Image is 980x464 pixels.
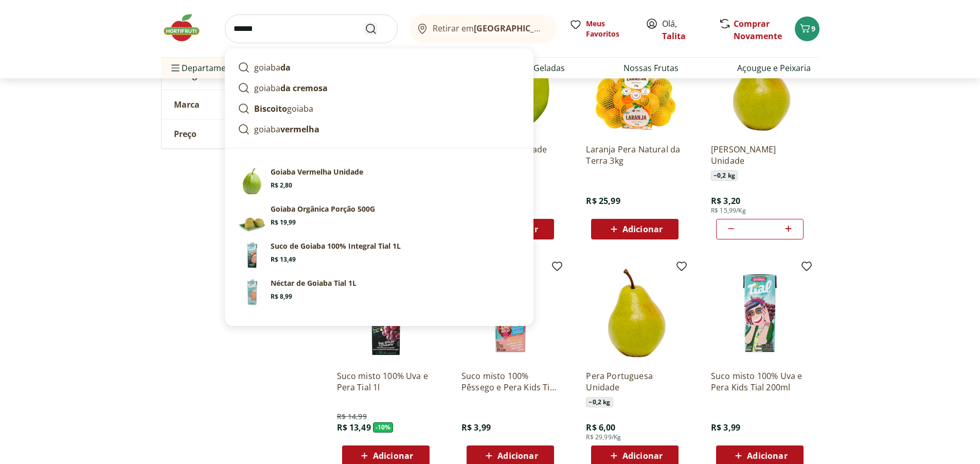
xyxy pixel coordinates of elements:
[711,195,740,207] span: R$ 3,20
[271,167,363,177] p: Goiaba Vermelha Unidade
[174,129,197,139] span: Preço
[795,16,819,41] button: Carrinho
[622,225,663,233] span: Adicionar
[271,218,296,227] span: R$ 19,99
[461,370,559,393] a: Suco misto 100% Pêssego e Pera Kids Tial 200ml
[234,119,525,140] a: goiabavermelha
[234,237,525,274] a: Suco de Goiaba 100% Integral Tial 1LSuco de Goiaba 100% Integral Tial 1LR$ 13,49
[586,264,684,362] img: Pera Portuguesa Unidade
[234,274,525,311] a: PrincipalNéctar de Goiaba Tial 1LR$ 8,99
[238,204,266,233] img: Principal
[373,422,394,433] span: - 10 %
[162,119,316,148] button: Preço
[234,57,525,78] a: goiabada
[162,90,316,119] button: Marca
[225,14,398,43] input: search
[271,255,296,264] span: R$ 13,49
[271,293,292,301] span: R$ 8,99
[271,181,292,190] span: R$ 2,80
[234,163,525,200] a: Goiaba Vermelha UnidadeGoiaba Vermelha UnidadeR$ 2,80
[337,422,371,433] span: R$ 13,49
[433,24,546,33] span: Retirar em
[623,62,679,74] a: Nossas Frutas
[234,98,525,119] a: Biscoitogoiaba
[622,452,663,460] span: Adicionar
[234,78,525,98] a: goiabada cremosa
[586,397,613,407] span: ~ 0,2 kg
[586,433,621,441] span: R$ 29,99/Kg
[586,38,684,135] img: Laranja Pera Natural da Terra 3kg
[280,62,291,73] strong: da
[461,422,491,433] span: R$ 3,99
[238,278,266,307] img: Principal
[474,23,647,34] b: [GEOGRAPHIC_DATA]/[GEOGRAPHIC_DATA]
[711,170,738,181] span: ~ 0,2 kg
[497,452,538,460] span: Adicionar
[238,241,266,270] img: Suco de Goiaba 100% Integral Tial 1L
[734,18,782,42] a: Comprar Novamente
[662,30,686,42] a: Talita
[586,422,615,433] span: R$ 6,00
[169,56,243,80] span: Departamentos
[711,144,809,166] a: [PERSON_NAME] Unidade
[254,123,319,135] p: goiaba
[238,167,266,196] img: Goiaba Vermelha Unidade
[254,82,328,94] p: goiaba
[747,452,787,460] span: Adicionar
[365,23,389,35] button: Submit Search
[254,102,313,115] p: goiaba
[737,62,811,74] a: Açougue e Peixaria
[337,411,367,422] span: R$ 14,99
[169,56,182,80] button: Menu
[711,370,809,393] a: Suco misto 100% Uva e Pera Kids Tial 200ml
[280,82,328,94] strong: da cremosa
[161,12,212,43] img: Hortifruti
[662,18,708,42] span: Olá,
[337,370,435,393] a: Suco misto 100% Uva e Pera Tial 1l
[586,370,684,393] a: Pera Portuguesa Unidade
[711,38,809,135] img: Pera Williams Unidade
[271,241,401,251] p: Suco de Goiaba 100% Integral Tial 1L
[711,422,740,433] span: R$ 3,99
[174,99,200,110] span: Marca
[234,200,525,237] a: PrincipalGoiaba Orgânica Porção 500GR$ 19,99
[271,204,375,214] p: Goiaba Orgânica Porção 500G
[280,124,319,135] strong: vermelha
[586,144,684,166] a: Laranja Pera Natural da Terra 3kg
[586,195,620,207] span: R$ 25,99
[254,61,291,74] p: goiaba
[569,19,633,39] a: Meus Favoritos
[373,452,413,460] span: Adicionar
[271,278,357,288] p: Néctar de Goiaba Tial 1L
[410,14,557,43] button: Retirar em[GEOGRAPHIC_DATA]/[GEOGRAPHIC_DATA]
[711,264,809,362] img: Suco misto 100% Uva e Pera Kids Tial 200ml
[591,219,679,239] button: Adicionar
[711,207,746,215] span: R$ 15,99/Kg
[586,19,633,39] span: Meus Favoritos
[254,103,287,114] strong: Biscoito
[811,24,815,33] span: 9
